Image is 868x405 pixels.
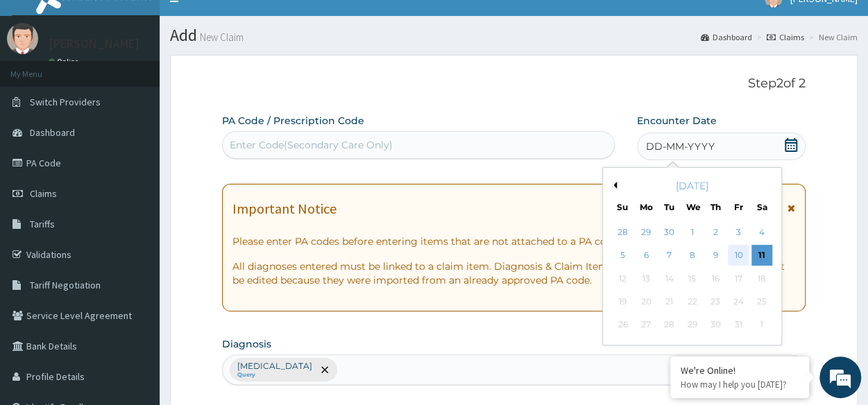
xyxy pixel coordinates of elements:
div: Not available Friday, October 31st, 2025 [728,315,749,336]
p: How may I help you today? [681,379,799,390]
div: Th [710,201,722,213]
div: Choose Sunday, September 28th, 2025 [613,222,633,243]
div: Choose Saturday, October 4th, 2025 [751,222,772,243]
div: Not available Sunday, October 12th, 2025 [613,268,633,289]
div: Not available Tuesday, October 21st, 2025 [659,291,680,312]
div: Choose Tuesday, September 30th, 2025 [659,222,680,243]
div: Not available Thursday, October 23rd, 2025 [705,291,726,312]
span: Switch Providers [30,96,101,108]
div: Choose Saturday, October 11th, 2025 [751,245,772,266]
a: Dashboard [701,31,752,43]
div: We're Online! [681,364,799,377]
span: Tariff Negotiation [30,279,101,291]
div: Enter Code(Secondary Care Only) [230,138,393,152]
span: Claims [30,187,57,200]
div: Not available Wednesday, October 15th, 2025 [682,268,703,289]
div: Not available Friday, October 17th, 2025 [728,268,749,289]
div: Choose Friday, October 3rd, 2025 [728,222,749,243]
div: Choose Monday, September 29th, 2025 [636,222,656,243]
div: Not available Monday, October 20th, 2025 [636,291,656,312]
div: Not available Tuesday, October 14th, 2025 [659,268,680,289]
div: Not available Monday, October 27th, 2025 [636,315,656,336]
span: Dashboard [30,126,75,139]
h1: Add [170,26,858,44]
div: Chat with us now [72,78,233,96]
div: Mo [640,201,652,213]
div: Choose Wednesday, October 1st, 2025 [682,222,703,243]
h1: Important Notice [232,201,337,216]
div: Choose Wednesday, October 8th, 2025 [682,245,703,266]
div: Not available Sunday, October 19th, 2025 [613,291,633,312]
div: Choose Thursday, October 2nd, 2025 [705,222,726,243]
span: We're online! [80,117,192,257]
div: Not available Saturday, October 18th, 2025 [751,268,772,289]
div: Not available Wednesday, October 22nd, 2025 [682,291,703,312]
label: Diagnosis [222,337,271,351]
div: Not available Tuesday, October 28th, 2025 [659,315,680,336]
p: [PERSON_NAME] [49,37,139,50]
div: Choose Thursday, October 9th, 2025 [705,245,726,266]
div: Choose Monday, October 6th, 2025 [636,245,656,266]
div: Not available Sunday, October 26th, 2025 [613,315,633,336]
div: Not available Thursday, October 16th, 2025 [705,268,726,289]
p: [MEDICAL_DATA] [237,361,312,372]
p: All diagnoses entered must be linked to a claim item. Diagnosis & Claim Items that are visible bu... [232,259,795,287]
div: Not available Saturday, November 1st, 2025 [751,315,772,336]
div: Choose Tuesday, October 7th, 2025 [659,245,680,266]
div: Choose Sunday, October 5th, 2025 [613,245,633,266]
div: We [686,201,698,213]
textarea: Type your message and hit 'Enter' [7,263,264,311]
p: Please enter PA codes before entering items that are not attached to a PA code [232,234,795,248]
div: Su [617,201,629,213]
a: Claims [767,31,804,43]
div: month 2025-10 [611,221,773,337]
div: Not available Friday, October 24th, 2025 [728,291,749,312]
small: Query [237,372,312,379]
li: New Claim [806,31,858,43]
p: Step 2 of 2 [222,76,806,92]
small: New Claim [197,32,244,42]
div: Sa [756,201,768,213]
div: Fr [733,201,744,213]
div: [DATE] [609,179,776,193]
div: Not available Wednesday, October 29th, 2025 [682,315,703,336]
a: Online [49,57,82,67]
span: DD-MM-YYYY [646,139,715,153]
button: Previous Month [610,182,617,189]
img: d_794563401_company_1708531726252_794563401 [26,69,56,104]
div: Choose Friday, October 10th, 2025 [728,245,749,266]
div: Tu [663,201,675,213]
span: Tariffs [30,218,55,230]
label: PA Code / Prescription Code [222,114,364,128]
div: Not available Thursday, October 30th, 2025 [705,315,726,336]
label: Encounter Date [637,114,717,128]
span: remove selection option [318,363,331,376]
img: User Image [7,23,38,54]
div: Not available Saturday, October 25th, 2025 [751,291,772,312]
div: Minimize live chat window [228,7,261,40]
div: Not available Monday, October 13th, 2025 [636,268,656,289]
